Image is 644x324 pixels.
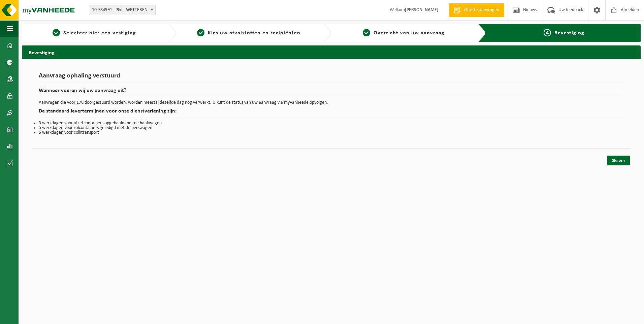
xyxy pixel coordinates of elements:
p: Aanvragen die voor 17u doorgestuurd worden, worden meestal dezelfde dag nog verwerkt. U kunt de s... [39,100,624,105]
span: Overzicht van uw aanvraag [374,30,445,36]
a: 1Selecteer hier een vestiging [25,29,163,37]
a: 2Kies uw afvalstoffen en recipiënten [180,29,318,37]
span: 3 [363,29,370,36]
span: 10-784991 - P&I - WETTEREN [89,5,156,15]
span: 2 [197,29,204,36]
a: 3Overzicht van uw aanvraag [335,29,473,37]
h1: Aanvraag ophaling verstuurd [39,72,624,83]
span: 1 [53,29,60,36]
span: Selecteer hier een vestiging [63,30,136,36]
h2: Bevestiging [22,45,641,59]
span: Bevestiging [554,30,584,36]
a: Offerte aanvragen [449,3,504,17]
strong: [PERSON_NAME] [405,7,439,12]
li: 5 werkdagen voor collitransport [39,130,624,135]
span: 10-784991 - P&I - WETTEREN [89,5,155,15]
span: 4 [544,29,551,36]
h2: Wanneer voeren wij uw aanvraag uit? [39,88,624,97]
span: Offerte aanvragen [462,7,501,13]
span: Kies uw afvalstoffen en recipiënten [208,30,300,36]
a: Sluiten [607,156,630,165]
h2: De standaard levertermijnen voor onze dienstverlening zijn: [39,108,624,118]
li: 5 werkdagen voor rolcontainers geledigd met de perswagen [39,126,624,130]
li: 3 werkdagen voor afzetcontainers opgehaald met de haakwagen [39,121,624,126]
